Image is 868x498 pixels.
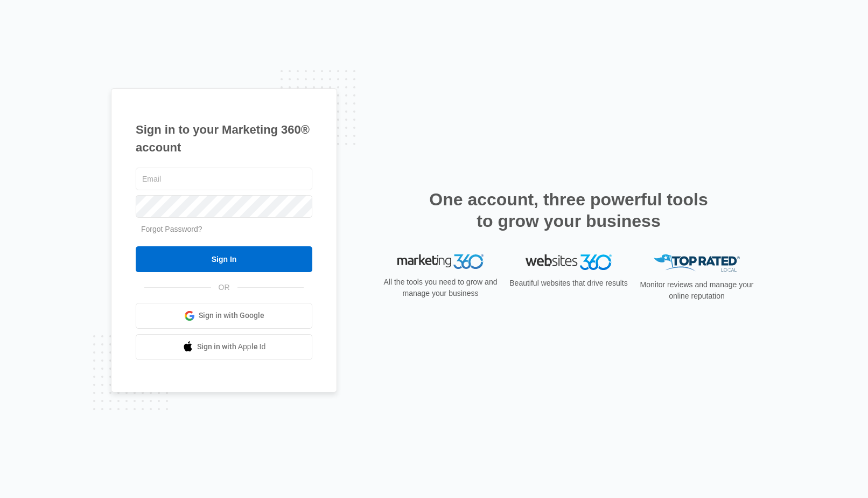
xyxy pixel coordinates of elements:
h1: Sign in to your Marketing 360® account [136,121,312,156]
input: Sign In [136,246,312,272]
img: Marketing 360 [397,254,484,269]
p: Beautiful websites that drive results [508,278,629,289]
input: Email [136,168,312,190]
p: Monitor reviews and manage your online reputation [636,279,757,302]
a: Forgot Password? [141,225,202,233]
h2: One account, three powerful tools to grow your business [426,189,711,232]
img: Websites 360 [526,254,612,270]
img: Top Rated Local [654,254,740,272]
span: Sign in with Apple Id [197,341,266,352]
a: Sign in with Google [136,303,312,329]
p: All the tools you need to grow and manage your business [380,276,501,299]
span: OR [211,282,237,293]
a: Sign in with Apple Id [136,334,312,360]
span: Sign in with Google [199,310,264,321]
